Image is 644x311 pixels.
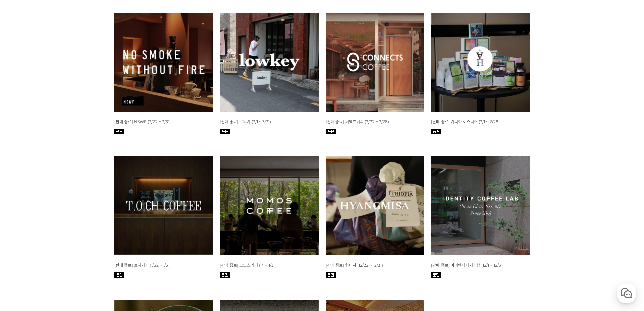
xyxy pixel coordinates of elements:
img: 품절 [114,272,124,278]
img: 2월 커피 스몰월픽 커넥츠커피 [326,13,425,112]
span: [판매 종료] 토치커피 (1/22 ~ 1/31) [114,263,171,268]
img: 1월 커피 스몰월픽 토치커피 [114,156,213,256]
a: 대화 [45,215,87,231]
img: 3월 커피 월픽 로우키 [220,13,319,112]
img: 품절 [220,129,230,134]
span: [판매 종료] 모모스커피 (1/1 ~ 1/31) [220,263,277,268]
span: [판매 종료] 커넥츠커피 (2/22 ~ 2/28) [326,119,389,124]
span: 홈 [21,225,25,230]
a: [판매 종료] 로우키 (3/1 ~ 3/31) [220,119,271,124]
a: [판매 종료] NSWF (3/22 ~ 3/31) [114,119,171,124]
a: [판매 종료] 토치커피 (1/22 ~ 1/31) [114,262,171,268]
span: [판매 종료] NSWF (3/22 ~ 3/31) [114,119,171,124]
a: [판매 종료] 아이덴티티커피랩 (12/1 ~ 12/31) [431,262,504,268]
img: 품절 [326,272,336,278]
span: [판매 종료] 커피화 로스터스 (2/1 ~ 2/28) [431,119,500,124]
a: [판매 종료] 향미사 (12/22 ~ 12/31) [326,262,383,268]
img: 2월 커피 스몰월픽 NSWF(노스모크위드아웃파이어) [114,13,213,112]
a: 홈 [2,215,45,231]
span: [판매 종료] 아이덴티티커피랩 (12/1 ~ 12/31) [431,263,504,268]
span: 대화 [62,225,70,230]
span: 설정 [104,225,113,230]
img: 품절 [114,129,124,134]
span: [판매 종료] 로우키 (3/1 ~ 3/31) [220,119,271,124]
img: 품절 [326,129,336,134]
span: [판매 종료] 향미사 (12/22 ~ 12/31) [326,263,383,268]
img: 품절 [431,272,441,278]
img: 1월 커피 월픽 모모스 [220,156,319,256]
img: 12월 커피 스몰월픽 향미사 [326,156,425,256]
a: [판매 종료] 모모스커피 (1/1 ~ 1/31) [220,262,277,268]
img: 품절 [431,129,441,134]
img: 2월 커피 월픽 커피화 로스터스 [431,13,530,112]
a: [판매 종료] 커넥츠커피 (2/22 ~ 2/28) [326,119,389,124]
a: [판매 종료] 커피화 로스터스 (2/1 ~ 2/28) [431,119,500,124]
a: 설정 [87,215,130,231]
img: 품절 [220,272,230,278]
img: 12월 커피 월픽 아이덴티티커피랩 [431,156,530,256]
